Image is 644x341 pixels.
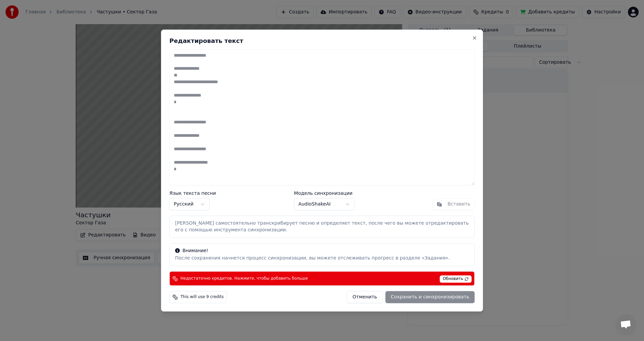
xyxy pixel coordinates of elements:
div: После сохранения начнется процесс синхронизации, вы можете отслеживать прогресс в разделе «Задания». [175,255,469,262]
label: Модель синхронизации [294,191,355,195]
div: [PERSON_NAME] самостоятельно транскрибирует песню и определяет текст, после чего вы можете отреда... [175,220,469,233]
span: Обновить [440,275,472,283]
h2: Редактировать текст [169,38,475,44]
label: Язык текста песни [169,191,216,195]
button: Отменить [347,291,383,303]
div: Внимание! [175,247,469,254]
span: Недостаточно кредитов. Нажмите, чтобы добавить больше [180,276,308,281]
span: This will use 9 credits [180,294,224,300]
